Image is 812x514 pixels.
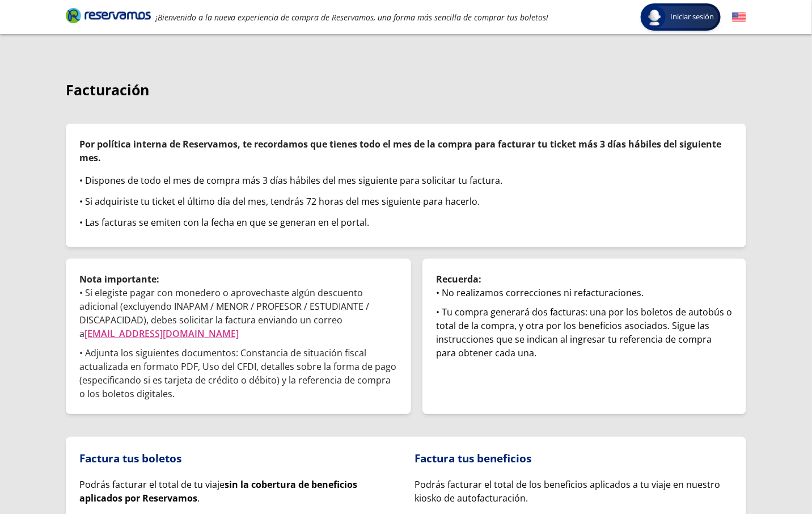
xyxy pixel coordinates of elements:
span: Iniciar sesión [666,11,718,23]
a: Brand Logo [66,7,151,27]
div: • Las facturas se emiten con la fecha en que se generan en el portal. [79,216,733,229]
div: . [79,478,397,505]
span: Podrás facturar el total de tu viaje [79,478,357,504]
div: • Dispones de todo el mes de compra más 3 días hábiles del mes siguiente para solicitar tu factura. [79,174,733,187]
div: • No realizamos correcciones ni refacturaciones. [436,286,733,300]
p: Podrás facturar el total de los beneficios aplicados a tu viaje en nuestro kiosko de autofacturac... [415,478,733,505]
p: Factura tus beneficios [415,450,733,467]
i: Brand Logo [66,7,151,24]
em: ¡Bienvenido a la nueva experiencia de compra de Reservamos, una forma más sencilla de comprar tus... [155,12,548,23]
a: [EMAIL_ADDRESS][DOMAIN_NAME] [84,327,239,340]
p: Recuerda: [436,272,733,286]
div: • Si adquiriste tu ticket el último día del mes, tendrás 72 horas del mes siguiente para hacerlo. [79,195,733,208]
p: Facturación [66,79,746,101]
p: • Si elegiste pagar con monedero o aprovechaste algún descuento adicional (excluyendo INAPAM / ME... [79,286,397,340]
p: • Adjunta los siguientes documentos: Constancia de situación fiscal actualizada en formato PDF, U... [79,346,397,401]
p: Factura tus boletos [79,450,397,467]
p: Nota importante: [79,272,397,286]
p: Por política interna de Reservamos, te recordamos que tienes todo el mes de la compra para factur... [79,137,733,165]
div: • Tu compra generará dos facturas: una por los boletos de autobús o total de la compra, y otra po... [436,305,733,360]
button: English [732,10,746,24]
